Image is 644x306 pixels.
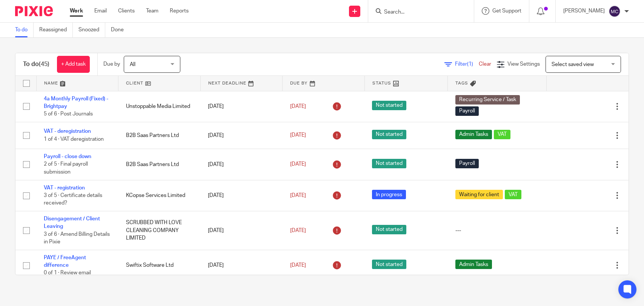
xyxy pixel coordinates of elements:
[372,130,406,139] span: Not started
[455,106,479,116] span: Payroll
[130,62,135,67] span: All
[563,7,605,15] p: [PERSON_NAME]
[44,137,104,142] span: 1 of 4 · VAT deregistration
[118,180,201,211] td: KCopse Services Limited
[44,271,91,276] span: 0 of 1 · Review email
[94,7,107,15] a: Email
[455,260,492,269] span: Admin Tasks
[290,162,306,167] span: [DATE]
[78,23,105,37] a: Snoozed
[23,60,49,68] h1: To do
[200,91,283,122] td: [DATE]
[57,56,90,73] a: + Add task
[111,23,129,37] a: Done
[372,225,406,234] span: Not started
[372,101,406,110] span: Not started
[44,216,100,229] a: Disengagement / Client Leaving
[44,185,85,191] a: VAT - registration
[200,180,283,211] td: [DATE]
[455,62,479,67] span: Filter
[15,23,34,37] a: To do
[455,159,479,168] span: Payroll
[492,8,521,14] span: Get Support
[146,7,158,15] a: Team
[609,5,621,17] img: svg%3E
[70,7,83,15] a: Work
[200,250,283,281] td: [DATE]
[44,193,102,206] span: 3 of 5 · Certificate details received?
[44,96,108,109] a: 4a Monthly Payroll (Fixed) - Brightpay
[44,255,86,268] a: PAYE / FreeAgent difference
[39,23,73,37] a: Reassigned
[383,9,451,16] input: Search
[505,190,521,199] span: VAT
[494,130,510,139] span: VAT
[290,228,306,233] span: [DATE]
[103,60,120,68] p: Due by
[552,62,594,67] span: Select saved view
[170,7,189,15] a: Reports
[372,159,406,168] span: Not started
[15,6,53,16] img: Pixie
[118,211,201,250] td: SCRUBBED WITH LOVE CLEANING COMPANY LIMITED
[200,211,283,250] td: [DATE]
[290,133,306,138] span: [DATE]
[290,193,306,198] span: [DATE]
[44,154,91,159] a: Payroll - close down
[372,260,406,269] span: Not started
[455,81,468,85] span: Tags
[118,91,201,122] td: Unstoppable Media Limited
[467,62,473,67] span: (1)
[118,149,201,180] td: B2B Saas Partners Ltd
[455,130,492,139] span: Admin Tasks
[455,190,503,199] span: Waiting for client
[290,263,306,268] span: [DATE]
[200,122,283,149] td: [DATE]
[290,104,306,109] span: [DATE]
[507,62,540,67] span: View Settings
[200,149,283,180] td: [DATE]
[44,111,93,117] span: 5 of 6 · Post Journals
[372,190,406,199] span: In progress
[118,250,201,281] td: Swiftix Software Ltd
[39,61,49,67] span: (45)
[479,62,491,67] a: Clear
[44,232,110,245] span: 3 of 6 · Amend Billing Details in Pixie
[455,95,520,105] span: Recurring Service / Task
[118,122,201,149] td: B2B Saas Partners Ltd
[455,227,539,234] div: ---
[44,162,88,175] span: 2 of 5 · Final payroll submission
[118,7,135,15] a: Clients
[44,129,91,134] a: VAT - deregistration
